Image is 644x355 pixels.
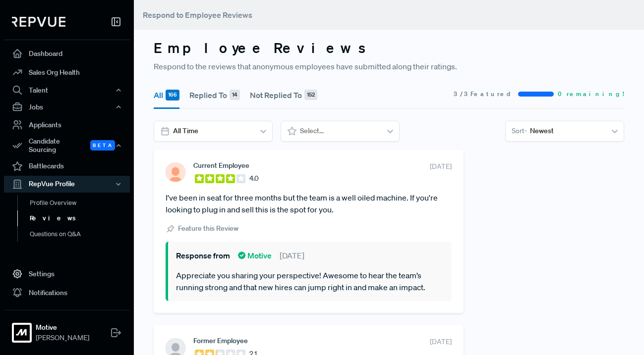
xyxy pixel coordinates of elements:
[166,90,179,101] div: 166
[430,337,452,347] span: [DATE]
[4,264,130,283] a: Settings
[4,44,130,63] a: Dashboard
[166,192,452,215] article: I've been in seat for three months but the team is a well oiled machine. If you're looking to plu...
[230,90,240,101] div: 14
[178,223,238,234] span: Feature this Review
[454,90,514,99] span: 3 / 3 Featured
[176,269,444,293] p: Appreciate you sharing your perspective! Awesome to hear the team’s running strong and that new h...
[154,60,624,72] p: Respond to the reviews that anonymous employees have submitted along their ratings.
[193,161,249,169] span: Current Employee
[512,126,527,136] span: Sort -
[238,250,272,261] span: Motive
[280,250,304,261] span: [DATE]
[143,10,252,20] span: Respond to Employee Reviews
[17,226,143,242] a: Questions on Q&A
[36,322,89,333] strong: Motive
[90,140,115,151] span: Beta
[4,115,130,134] a: Applicants
[4,176,130,193] button: RepVue Profile
[558,90,624,99] span: 0 remaining!
[17,195,143,211] a: Profile Overview
[12,17,65,27] img: RepVue
[4,134,130,157] div: Candidate Sourcing
[430,161,452,172] span: [DATE]
[4,134,130,157] button: Candidate Sourcing Beta
[4,63,130,82] a: Sales Org Health
[249,173,259,184] span: 4.0
[17,210,143,226] a: Reviews
[154,81,179,109] button: All 166
[189,81,240,109] button: Replied To 14
[176,250,230,261] span: Response from
[304,90,317,101] div: 152
[154,40,624,56] h3: Employee Reviews
[4,283,130,302] a: Notifications
[4,82,130,99] button: Talent
[193,337,248,345] span: Former Employee
[4,310,130,347] a: MotiveMotive[PERSON_NAME]
[14,325,30,341] img: Motive
[250,81,317,109] button: Not Replied To 152
[4,99,130,115] button: Jobs
[36,333,89,343] span: [PERSON_NAME]
[4,157,130,176] a: Battlecards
